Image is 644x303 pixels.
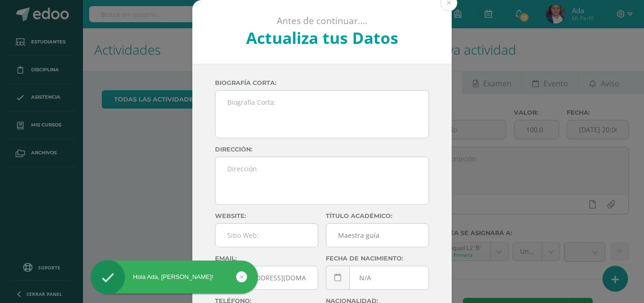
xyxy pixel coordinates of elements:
[215,224,318,247] input: Sitio Web:
[326,255,429,262] label: Fecha de nacimiento:
[215,255,318,262] label: Email:
[215,212,318,219] label: Website:
[218,15,427,27] p: Antes de continuar....
[326,212,429,219] label: Título académico:
[326,266,429,289] input: Fecha de Nacimiento:
[215,146,429,153] label: Dirección:
[326,224,429,247] input: Titulo:
[91,273,258,281] div: Hola Ada, [PERSON_NAME]!
[218,27,427,49] h2: Actualiza tus Datos
[215,79,429,86] label: Biografía corta:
